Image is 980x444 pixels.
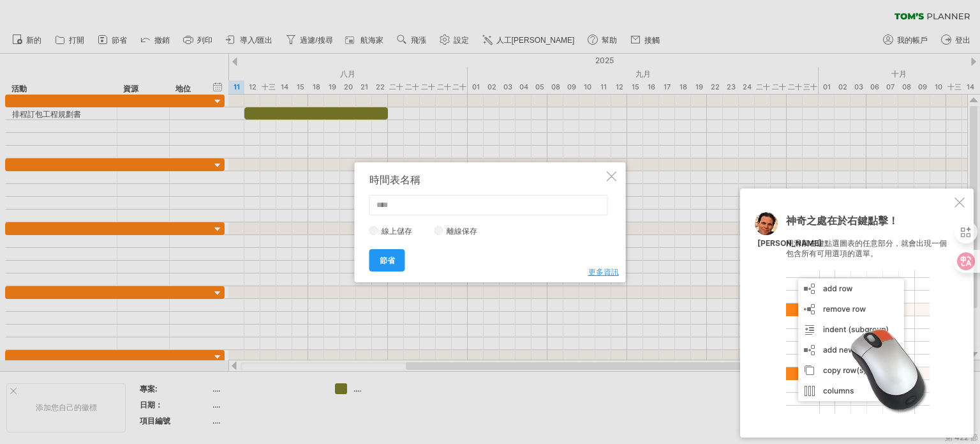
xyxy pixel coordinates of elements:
[380,256,395,265] font: 節省
[369,173,420,186] font: 時間表名稱
[588,267,619,277] font: 更多資訊
[382,226,412,236] font: 線上儲存
[786,238,947,259] font: 用滑鼠右鍵點選圖表的任意部分，就會出現一個包含所有可用選項的選單。
[447,226,477,236] font: 離線保存
[757,238,822,248] font: [PERSON_NAME]
[369,249,405,272] a: 節省
[786,214,898,227] font: 神奇之處在於右鍵點擊！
